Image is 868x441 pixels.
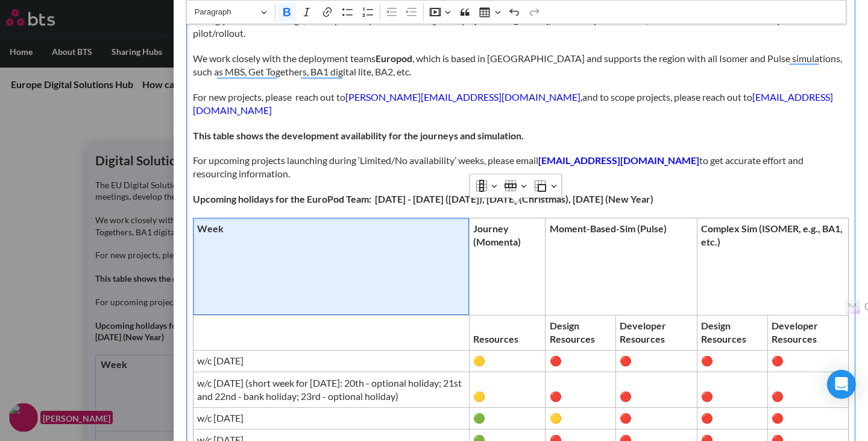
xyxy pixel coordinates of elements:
strong: Europod [376,52,412,64]
a: [EMAIL_ADDRESS][DOMAIN_NAME] [538,154,699,166]
span: w/c [DATE] (short week for [DATE]: 20th - optional holiday; 21st and 22nd - bank holiday; 23rd - ... [197,376,465,404]
p: For upcoming projects launching during ‘Limited/No availability’ weeks, please email to get accur... [193,154,849,181]
strong: Moment-Based-Sim (Pulse) [550,223,667,234]
span: 🟡 [550,411,612,425]
p: We work closely with the deployment teams , which is based in [GEOGRAPHIC_DATA] and supports the ... [193,52,849,79]
strong: Developer Resources [772,320,818,344]
strong: Week [197,223,224,234]
span: 🔴 [701,390,763,403]
span: 🟢 [473,411,541,425]
strong: Design Resources [701,320,746,344]
span: w/c [DATE] [197,354,465,367]
strong: Complex Sim (ISOMER, e.g., BA1, etc.) [701,223,843,247]
div: Open Intercom Messenger [827,370,856,399]
span: Paragraph [195,5,257,19]
strong: Resources [473,333,518,344]
span: 🔴 [550,390,612,403]
span: 🔴 [620,354,693,367]
span: w/c [DATE] [197,411,465,425]
a: [EMAIL_ADDRESS][DOMAIN_NAME] [193,91,833,116]
strong: Design Resources [550,320,595,344]
span: 🔴 [701,354,763,367]
span: 🔴 [620,411,693,425]
span: 🔴 [772,411,844,425]
strong: Journey (Momenta) [473,223,521,247]
span: 🔴 [772,390,844,403]
span: 🟡 [473,390,541,403]
span: 🔴 [701,411,763,425]
button: Paragraph [189,3,272,22]
strong: [DATE] - [DATE] ([DATE]), [DATE] (Christmas), [DATE] (New Year) [375,193,653,205]
strong: Developer Resources [620,320,666,344]
span: 🔴 [772,354,844,367]
span: 🔴 [550,354,612,367]
p: For new projects, please reach out to and to scope projects, please reach out to [193,90,849,118]
span: 🔴 [620,390,693,403]
span: 🟡 [473,354,541,367]
strong: Upcoming holidays for the EuroPod Team: [193,193,371,205]
a: [PERSON_NAME][EMAIL_ADDRESS][DOMAIN_NAME], [345,91,582,103]
strong: This table shows the development availability for the journeys and simulation. [193,130,524,141]
div: Table toolbar [470,174,561,197]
